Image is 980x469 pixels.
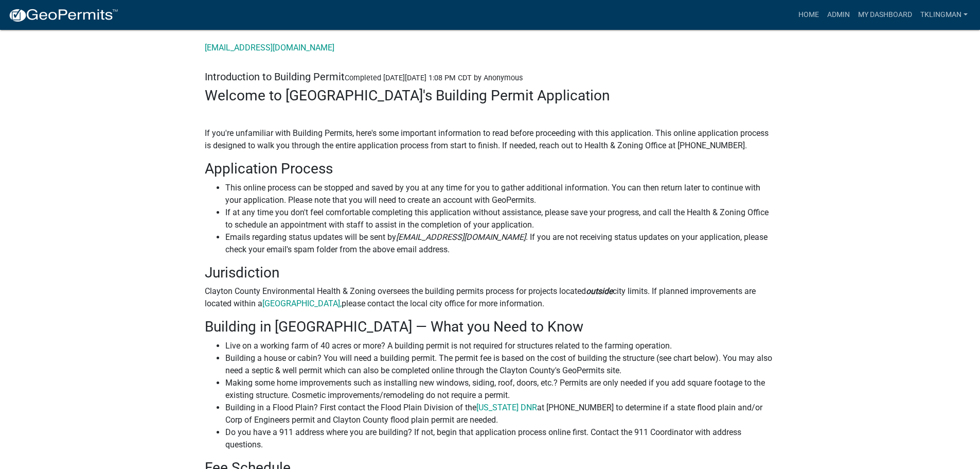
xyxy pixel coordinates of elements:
[205,318,776,336] h3: Building in [GEOGRAPHIC_DATA] — What you Need to Know
[205,264,776,282] h3: Jurisdiction
[205,127,776,152] p: If you're unfamiliar with Building Permits, here's some important information to read before proc...
[396,232,526,242] i: [EMAIL_ADDRESS][DOMAIN_NAME]
[205,87,776,105] h3: Welcome to [GEOGRAPHIC_DATA]'s Building Permit Application
[225,206,776,231] li: If at any time you don't feel comfortable completing this application without assistance, please ...
[794,5,823,25] a: Home
[586,286,613,296] strong: outside
[854,5,916,25] a: My Dashboard
[916,5,972,25] a: tklingman
[225,182,776,206] li: This online process can be stopped and saved by you at any time for you to gather additional info...
[476,403,537,412] a: [US_STATE] DNR
[225,340,776,352] li: Live on a working farm of 40 acres or more? A building permit is not required for structures rela...
[225,377,776,402] li: Making some home improvements such as installing new windows, siding, roof, doors, etc.? Permits ...
[225,352,776,377] li: Building a house or cabin? You will need a building permit. The permit fee is based on the cost o...
[205,71,776,83] h5: Introduction to Building Permit
[225,426,776,451] li: Do you have a 911 address where you are building? If not, begin that application process online f...
[225,231,776,256] li: Emails regarding status updates will be sent by . If you are not receiving status updates on your...
[823,5,854,25] a: Admin
[205,160,776,178] h3: Application Process
[345,74,523,82] span: Completed [DATE][DATE] 1:08 PM CDT by Anonymous
[205,285,776,310] p: Clayton County Environmental Health & Zoning oversees the building permits process for projects l...
[225,402,776,426] li: Building in a Flood Plain? First contact the Flood Plain Division of the at [PHONE_NUMBER] to det...
[262,299,342,308] a: [GEOGRAPHIC_DATA],
[205,22,251,32] a: 5635904936
[205,43,334,53] a: [EMAIL_ADDRESS][DOMAIN_NAME]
